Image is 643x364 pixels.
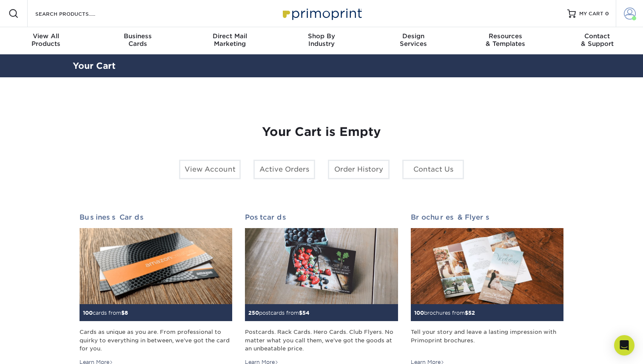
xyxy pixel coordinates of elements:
[605,11,609,17] span: 0
[414,310,475,316] small: brochures from
[276,27,367,54] a: Shop ByIndustry
[83,310,93,316] span: 100
[367,32,459,48] div: Services
[184,27,276,54] a: Direct MailMarketing
[551,32,643,40] span: Contact
[299,310,302,316] span: $
[459,32,551,40] span: Resources
[367,32,459,40] span: Design
[579,10,603,17] span: MY CART
[276,32,367,48] div: Industry
[245,213,398,221] h2: Postcards
[468,310,475,316] span: 52
[459,27,551,54] a: Resources& Templates
[80,228,232,305] img: Business Cards
[80,213,232,221] h2: Business Cards
[253,160,315,179] a: Active Orders
[92,32,184,40] span: Business
[245,228,398,305] img: Postcards
[248,310,310,316] small: postcards from
[414,310,424,316] span: 100
[92,32,184,48] div: Cards
[465,310,468,316] span: $
[411,328,563,353] div: Tell your story and leave a lasting impression with Primoprint brochures.
[34,8,117,19] input: SEARCH PRODUCTS.....
[279,4,364,23] img: Primoprint
[121,310,125,316] span: $
[402,160,464,179] a: Contact Us
[73,61,116,71] a: Your Cart
[179,160,241,179] a: View Account
[83,310,128,316] small: cards from
[92,27,184,54] a: BusinessCards
[328,160,390,179] a: Order History
[125,310,128,316] span: 8
[411,228,563,305] img: Brochures & Flyers
[184,32,276,48] div: Marketing
[80,328,232,353] div: Cards as unique as you are. From professional to quirky to everything in between, we've got the c...
[411,213,563,221] h2: Brochures & Flyers
[614,335,634,356] div: Open Intercom Messenger
[551,27,643,54] a: Contact& Support
[302,310,310,316] span: 54
[184,32,276,40] span: Direct Mail
[551,32,643,48] div: & Support
[80,125,563,139] h1: Your Cart is Empty
[245,328,398,353] div: Postcards. Rack Cards. Hero Cards. Club Flyers. No matter what you call them, we've got the goods...
[248,310,259,316] span: 250
[573,341,643,364] iframe: Google Customer Reviews
[276,32,367,40] span: Shop By
[459,32,551,48] div: & Templates
[367,27,459,54] a: DesignServices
